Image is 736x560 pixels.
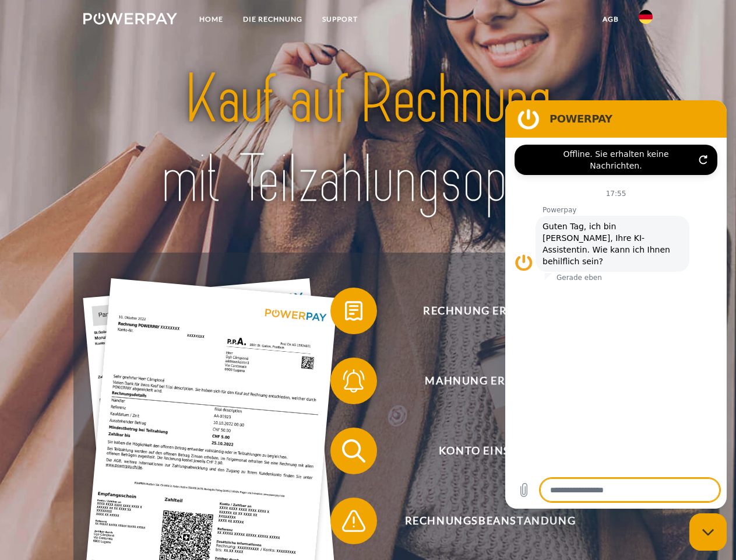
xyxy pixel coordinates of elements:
[83,13,177,24] img: logo-powerpay-white.svg
[330,288,633,334] button: Rechnung erhalten?
[330,428,633,474] button: Konto einsehen
[689,513,727,551] iframe: Schaltfläche zum Öffnen des Messaging-Fensters; Konversation läuft
[312,9,368,30] a: SUPPORT
[233,9,312,30] a: DIE RECHNUNG
[593,9,629,30] a: agb
[339,366,368,395] img: qb_bell.svg
[505,100,727,509] iframe: Messaging-Fenster
[339,506,368,535] img: qb_warning.svg
[347,428,633,474] span: Konto einsehen
[347,288,633,334] span: Rechnung erhalten?
[639,10,653,24] img: de
[339,296,368,325] img: qb_bill.svg
[347,358,633,404] span: Mahnung erhalten?
[347,498,633,544] span: Rechnungsbeanstandung
[330,498,633,544] button: Rechnungsbeanstandung
[330,358,633,404] button: Mahnung erhalten?
[339,436,368,466] img: qb_search.svg
[189,9,233,30] a: Home
[111,56,625,223] img: title-powerpay_de.svg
